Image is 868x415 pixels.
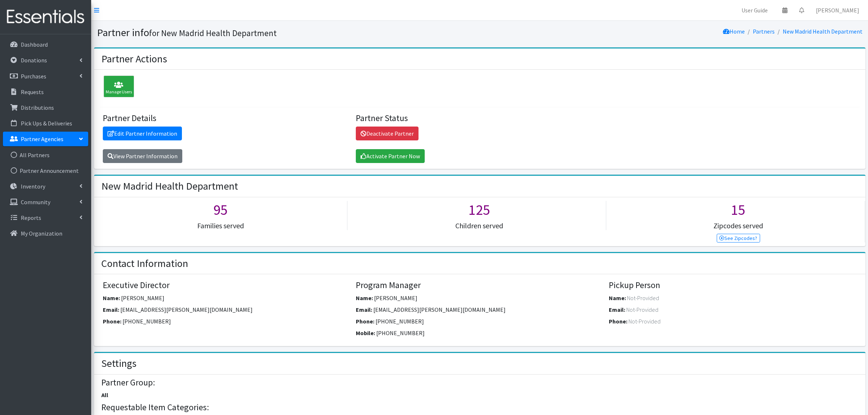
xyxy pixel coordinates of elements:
span: [PERSON_NAME] [374,294,417,302]
a: View Partner Information [103,149,182,163]
h4: Executive Director [103,280,350,291]
p: Inventory [21,183,45,190]
h2: New Madrid Health Department [101,180,238,193]
a: Inventory [3,179,88,194]
h5: Zipcodes served [612,221,865,230]
a: Partner Announcement [3,163,88,178]
h2: Contact Information [101,257,188,270]
span: [PHONE_NUMBER] [375,318,424,325]
span: [EMAIL_ADDRESS][PERSON_NAME][DOMAIN_NAME] [373,306,506,313]
a: New Madrid Health Department [783,28,863,35]
h1: Partner info [97,26,477,39]
h4: Partner Status [356,113,603,124]
a: Community [3,195,88,209]
a: Dashboard [3,37,88,52]
a: User Guide [736,3,774,18]
div: Manage Users [104,75,134,97]
a: [PERSON_NAME] [810,3,865,18]
a: See Zipcodes? [717,234,760,243]
label: Phone: [356,317,374,326]
span: Not-Provided [626,306,658,313]
span: Not-Provided [627,294,659,302]
p: Community [21,198,50,206]
h5: Families served [94,221,347,230]
span: [PHONE_NUMBER] [376,329,425,337]
h1: 15 [612,201,865,218]
label: Mobile: [356,329,375,337]
a: Purchases [3,69,88,84]
label: Phone: [609,317,627,326]
p: Donations [21,57,47,64]
a: Activate Partner Now [356,149,425,163]
label: Email: [609,305,625,314]
label: Email: [356,305,372,314]
p: Pick Ups & Deliveries [21,120,72,127]
h4: Pickup Person [609,280,856,291]
a: Manage Users [100,84,134,91]
h2: Settings [101,357,136,370]
label: All [101,391,108,399]
a: Donations [3,53,88,67]
a: Distributions [3,100,88,115]
a: Edit Partner Information [103,127,182,140]
p: Distributions [21,104,54,111]
a: All Partners [3,148,88,162]
span: [EMAIL_ADDRESS][PERSON_NAME][DOMAIN_NAME] [120,306,253,313]
a: Reports [3,210,88,225]
h4: Partner Group: [101,377,858,388]
p: Purchases [21,73,46,80]
img: HumanEssentials [3,5,88,29]
p: Partner Agencies [21,135,63,143]
a: Deactivate Partner [356,127,419,140]
a: Requests [3,85,88,99]
p: My Organization [21,230,62,237]
h4: Requestable Item Categories: [101,402,858,413]
label: Email: [103,305,119,314]
a: Pick Ups & Deliveries [3,116,88,131]
h1: 125 [353,201,606,218]
a: Partner Agencies [3,132,88,146]
label: Name: [609,294,626,302]
span: Not-Provided [628,318,661,325]
h4: Program Manager [356,280,603,291]
label: Name: [356,294,373,302]
h2: Partner Actions [101,53,167,65]
p: Dashboard [21,41,48,48]
p: Reports [21,214,41,221]
a: My Organization [3,226,88,241]
label: Phone: [103,317,121,326]
h5: Children served [353,221,606,230]
p: Requests [21,88,44,96]
label: Name: [103,294,120,302]
a: Partners [753,28,775,35]
h4: Partner Details [103,113,350,124]
span: [PERSON_NAME] [121,294,164,302]
span: [PHONE_NUMBER] [122,318,171,325]
a: Home [723,28,745,35]
small: for New Madrid Health Department [149,28,277,38]
h1: 95 [94,201,347,218]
